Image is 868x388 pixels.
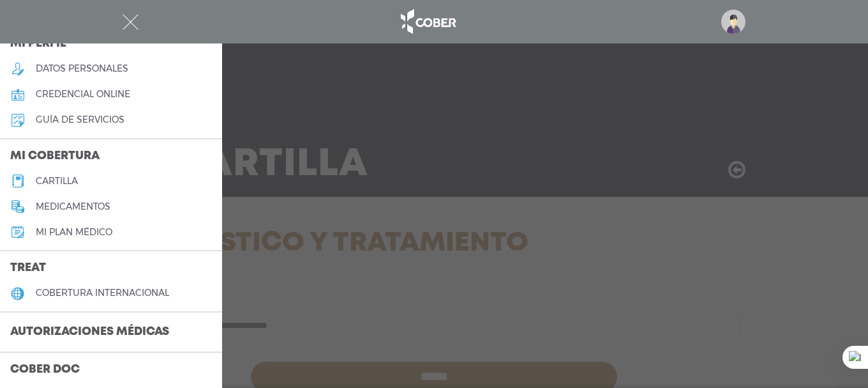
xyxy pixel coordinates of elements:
h5: medicamentos [36,201,110,212]
img: profile-placeholder.svg [721,10,745,34]
img: logo_cober_home-white.png [394,6,461,37]
h5: cobertura internacional [36,288,169,299]
h5: cartilla [36,176,78,187]
img: Cober_menu-close-white.svg [123,14,138,30]
h5: Mi plan médico [36,227,112,238]
h5: credencial online [36,89,130,100]
h5: guía de servicios [36,114,124,125]
h5: datos personales [36,63,128,74]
